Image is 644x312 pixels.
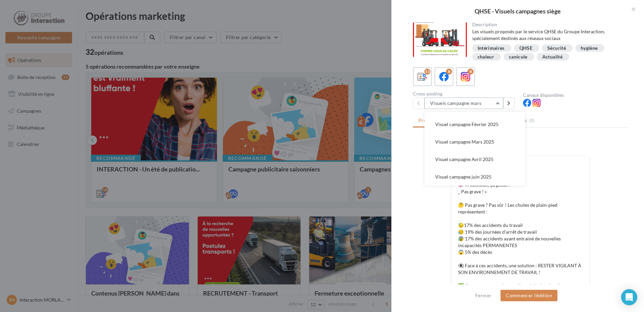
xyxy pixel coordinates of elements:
div: chaleur [478,54,494,60]
button: Visuel campagne Mars 2025 [424,133,525,151]
span: Visuel campagne Avril 2025 [435,156,493,162]
div: QHSE [519,46,533,51]
div: canicule [509,54,527,60]
div: Canaux disponibles [523,93,628,97]
div: Les visuels proposés par le service QHSE du Groupe Interaction, spécialement destinés aux réseaux... [472,28,623,42]
div: QHSE - Visuels campagnes siège [402,8,633,14]
button: Visuel campagne juin 2025 [424,168,525,186]
div: 13 [424,69,430,75]
div: Actualité [542,54,562,60]
div: Intérimaires [478,46,505,51]
span: Visuel campagne Février 2025 [435,121,498,127]
button: Visuel campagne Avril 2025 [424,151,525,168]
div: Open Intercom Messenger [621,289,637,305]
button: Visuels campagne mars [424,97,503,109]
div: Sécurité [547,46,566,51]
button: Visuel campagne Février 2025 [424,116,525,133]
span: Visuel campagne Mars 2025 [435,139,494,145]
div: hygiène [581,46,598,51]
div: 8 [446,69,452,75]
div: Description [472,22,623,27]
button: Commencer l'édition [501,290,557,301]
div: Cross-posting [413,91,518,96]
button: Fermer [473,291,494,300]
div: 8 [468,69,474,75]
span: Visuel campagne juin 2025 [435,174,491,180]
span: (0) [529,118,535,123]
